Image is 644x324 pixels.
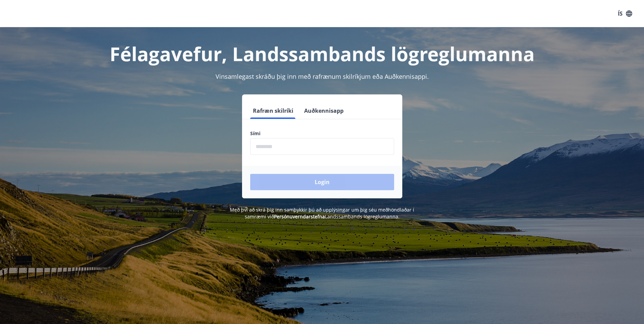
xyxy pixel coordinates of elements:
button: ÍS [614,7,636,20]
button: Rafræn skilríki [250,103,296,119]
span: Vinsamlegast skráðu þig inn með rafrænum skilríkjum eða Auðkennisappi. [216,72,429,80]
h1: Félagavefur, Landssambands lögreglumanna [86,41,558,67]
a: Persónuverndarstefna [274,213,325,220]
label: Sími [250,130,394,137]
button: Auðkennisapp [301,103,346,119]
span: Með því að skrá þig inn samþykkir þú að upplýsingar um þig séu meðhöndlaðar í samræmi við Landssa... [230,206,414,220]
